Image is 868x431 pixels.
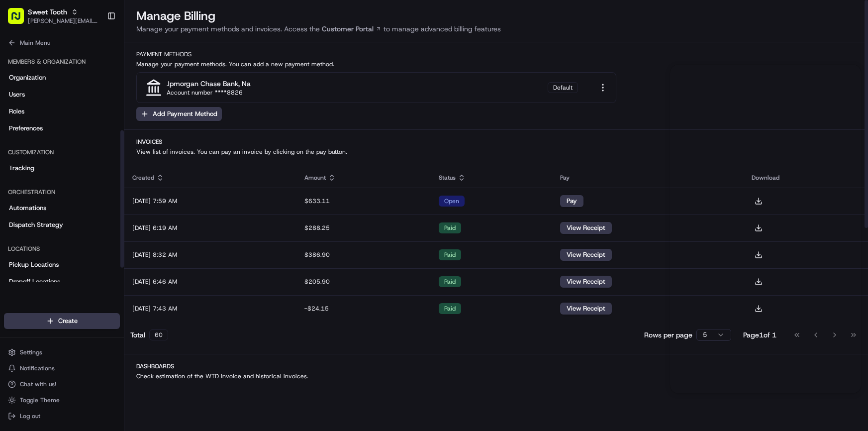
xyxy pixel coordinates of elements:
[439,174,544,182] div: Status
[4,160,120,176] a: Tracking
[304,278,422,286] div: $205.90
[560,222,612,234] button: View Receipt
[136,60,856,68] p: Manage your payment methods. You can add a new payment method.
[58,317,78,325] span: Create
[4,393,120,407] button: Toggle Theme
[439,276,461,287] div: paid
[560,174,736,182] div: Pay
[136,107,222,121] button: Add Payment Method
[304,305,422,313] div: -$24.15
[124,215,296,241] td: [DATE] 6:19 AM
[136,24,856,34] p: Manage your payment methods and invoices. Access the to manage advanced billing features
[136,50,856,58] h2: Payment Methods
[439,196,465,207] div: open
[130,329,168,340] div: Total
[9,164,34,173] span: Tracking
[124,241,296,268] td: [DATE] 8:32 AM
[4,274,120,290] a: Dropoff Locations
[9,277,60,286] span: Dropoff Locations
[9,90,25,99] span: Users
[136,138,856,146] h2: Invoices
[4,241,120,257] div: Locations
[9,73,46,82] span: Organization
[9,107,24,116] span: Roles
[439,249,461,260] div: paid
[4,184,120,200] div: Orchestration
[304,197,422,205] div: $633.11
[4,144,120,160] div: Customization
[9,204,46,213] span: Automations
[4,361,120,375] button: Notifications
[136,372,856,380] p: Check estimation of the WTD invoice and historical invoices.
[4,104,120,119] a: Roles
[4,200,120,216] a: Automations
[4,345,120,359] button: Settings
[28,17,99,25] button: [PERSON_NAME][EMAIL_ADDRESS][DOMAIN_NAME]
[132,174,289,182] div: Created
[4,120,120,136] a: Preferences
[4,409,120,423] button: Log out
[9,260,59,269] span: Pickup Locations
[439,222,461,233] div: paid
[20,412,40,420] span: Log out
[20,348,42,356] span: Settings
[4,70,120,86] a: Organization
[560,303,612,315] button: View Receipt
[4,54,120,70] div: Members & Organization
[836,398,863,425] iframe: Open customer support
[28,7,67,17] button: Sweet Tooth
[304,174,422,182] div: Amount
[124,268,296,295] td: [DATE] 6:46 AM
[20,380,56,388] span: Chat with us!
[124,295,296,322] td: [DATE] 7:43 AM
[124,188,296,215] td: [DATE] 7:59 AM
[560,276,612,288] button: View Receipt
[670,65,861,393] iframe: Customer support window
[4,217,120,233] a: Dispatch Strategy
[4,36,120,50] button: Main Menu
[167,89,243,97] div: Account number ****8826
[20,39,50,47] span: Main Menu
[167,79,251,89] div: jpmorgan chase bank, na
[136,148,856,156] p: View list of invoices. You can pay an invoice by clicking on the pay button.
[560,249,612,261] button: View Receipt
[439,303,461,314] div: paid
[9,124,43,133] span: Preferences
[20,396,60,404] span: Toggle Theme
[9,220,63,229] span: Dispatch Strategy
[4,87,120,103] a: Users
[20,364,55,372] span: Notifications
[4,4,103,28] button: Sweet Tooth[PERSON_NAME][EMAIL_ADDRESS][DOMAIN_NAME]
[136,8,856,24] h1: Manage Billing
[136,362,856,370] h2: Dashboards
[560,195,583,207] button: Pay
[4,377,120,391] button: Chat with us!
[320,24,384,34] a: Customer Portal
[4,313,120,329] button: Create
[304,224,422,232] div: $288.25
[548,82,578,93] div: Default
[4,257,120,273] a: Pickup Locations
[149,329,168,340] div: 60
[644,330,692,340] p: Rows per page
[304,251,422,259] div: $386.90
